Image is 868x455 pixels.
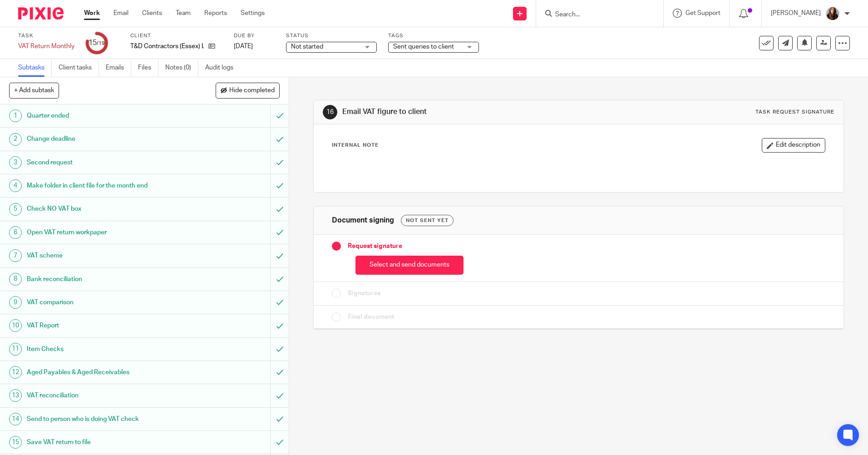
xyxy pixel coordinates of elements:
h1: Make folder in client file for the month end [27,179,183,193]
a: Subtasks [18,59,52,77]
div: 10 [9,319,22,332]
div: Not sent yet [401,215,454,226]
div: 2 [9,133,22,146]
h1: Quarter ended [27,109,183,123]
h1: VAT scheme [27,249,183,262]
a: Email [113,9,128,18]
p: [PERSON_NAME] [771,9,821,18]
h1: Item Checks [27,342,183,356]
button: Hide completed [216,83,280,98]
label: Status [286,32,377,40]
h1: Aged Payables & Aged Receivables [27,366,183,379]
div: 1 [9,109,22,122]
span: Not started [291,44,323,50]
div: 5 [9,203,22,216]
p: Internal Note [332,142,379,149]
span: Sent queries to client [393,44,454,50]
div: Task request signature [755,109,834,116]
h1: Check NO VAT box [27,202,183,216]
a: Client tasks [59,59,99,77]
a: Clients [142,9,162,18]
a: Work [84,9,100,18]
h1: Document signing [332,216,394,225]
div: VAT Return Monthly [18,42,74,51]
div: 7 [9,249,22,262]
h1: Second request [27,156,183,169]
a: Reports [204,9,227,18]
h1: VAT reconciliation [27,389,183,402]
div: 11 [9,343,22,356]
span: [DATE] [234,43,253,49]
h1: Save VAT return to file [27,435,183,449]
a: Team [176,9,191,18]
label: Due by [234,32,275,40]
div: 15 [89,38,105,48]
span: Request signature [348,242,402,251]
p: T&D Contractors (Essex) Ltd [130,42,204,51]
a: Settings [241,9,265,18]
div: 6 [9,226,22,239]
div: 13 [9,389,22,402]
a: Emails [106,59,131,77]
h1: VAT comparison [27,296,183,309]
a: Notes (0) [165,59,198,77]
h1: Email VAT figure to client [342,107,598,117]
div: 15 [9,436,22,449]
button: Edit description [762,138,825,153]
a: Audit logs [205,59,240,77]
span: Final document [348,312,394,321]
div: 4 [9,179,22,192]
button: + Add subtask [9,83,59,98]
div: 14 [9,413,22,425]
h1: Send to person who is doing VAT check [27,412,183,426]
img: IMG_0011.jpg [825,6,840,21]
div: 3 [9,156,22,169]
input: Search [554,11,636,19]
div: 8 [9,273,22,286]
div: 12 [9,366,22,379]
span: Signatures [348,289,380,298]
h1: Change deadline [27,132,183,146]
a: Files [138,59,158,77]
h1: VAT Report [27,319,183,332]
h1: Open VAT return workpaper [27,226,183,239]
img: Pixie [18,7,64,20]
button: Select and send documents [355,256,464,275]
label: Client [130,32,222,40]
span: Get Support [686,10,720,16]
label: Tags [388,32,479,40]
span: Hide completed [229,87,275,94]
h1: Bank reconciliation [27,272,183,286]
div: 16 [323,105,337,119]
div: 9 [9,296,22,309]
small: /19 [97,41,105,46]
label: Task [18,32,74,40]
